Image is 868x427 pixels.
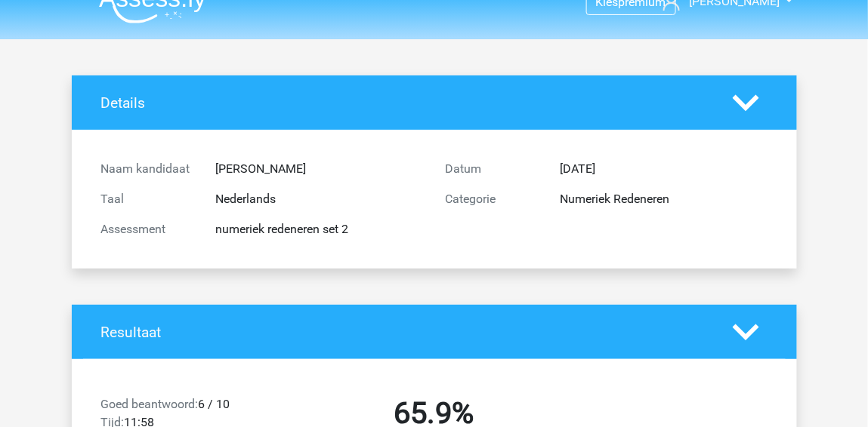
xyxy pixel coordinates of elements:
div: Assessment [90,220,205,238]
div: Naam kandidaat [90,160,205,178]
div: Datum [434,160,549,178]
h4: Details [101,94,710,112]
span: Goed beantwoord: [101,397,199,411]
div: Nederlands [204,190,434,208]
div: numeriek redeneren set 2 [204,220,434,238]
h4: Resultaat [101,324,710,341]
div: Numeriek Redeneren [548,190,778,208]
div: Categorie [434,190,549,208]
div: [PERSON_NAME] [204,160,434,178]
div: Taal [90,190,205,208]
div: [DATE] [548,160,778,178]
